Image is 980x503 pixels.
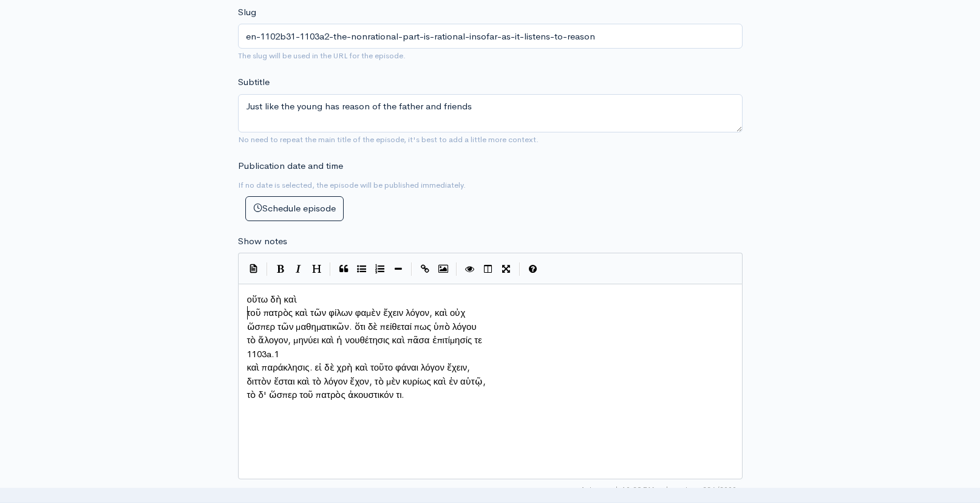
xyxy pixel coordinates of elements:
[238,134,539,145] small: No need to repeat the main title of the episode, it's best to add a little more context.
[245,196,344,221] button: Schedule episode
[247,389,405,400] span: τὸ δ' ὥσπερ τοῦ πατρὸς ἀκουστικόν τι.
[524,260,542,278] button: Markdown Guide
[662,484,737,495] span: 336/2000
[247,321,477,332] span: ὥσπερ τῶν μαθηματικῶν. ὅτι δὲ πείθεταί πως ὑπὸ λόγου
[335,260,353,278] button: Quote
[238,5,256,19] label: Slug
[238,24,743,49] input: title-of-episode
[271,260,290,278] button: Bold
[267,262,268,276] i: |
[247,348,279,360] span: 1103a.1
[330,262,331,276] i: |
[461,260,479,278] button: Toggle Preview
[238,159,343,173] label: Publication date and time
[245,259,263,277] button: Insert Show Notes Template
[353,260,371,278] button: Generic List
[247,307,471,318] span: τοῦ πατρὸς καὶ τῶν φίλων φαμὲν ἔχειν λόγον, καὶ οὐχ
[238,234,287,248] label: Show notes
[519,262,520,276] i: |
[238,50,406,61] small: The slug will be used in the URL for the episode.
[238,75,270,89] label: Subtitle
[247,334,482,346] span: τὸ ἄλογον, μηνύει καὶ ἡ νουθέτησις καὶ πᾶσα ἐπιτίμησίς τε
[580,484,655,495] span: Autosaved: 10:39 PM
[247,293,297,305] span: οὕτω δὴ καὶ
[497,260,516,278] button: Toggle Fullscreen
[290,260,308,278] button: Italic
[411,262,412,276] i: |
[456,262,457,276] i: |
[389,260,407,278] button: Insert Horizontal Line
[434,260,452,278] button: Insert Image
[238,180,466,190] small: If no date is selected, the episode will be published immediately.
[479,260,497,278] button: Toggle Side by Side
[308,260,326,278] button: Heading
[371,260,389,278] button: Numbered List
[247,375,486,387] span: διττὸν ἔσται καὶ τὸ λόγον ἔχον, τὸ μὲν κυρίως καὶ ἐν αὑτῷ,
[416,260,434,278] button: Create Link
[247,361,471,373] span: καὶ παράκλησις. εἰ δὲ χρὴ καὶ τοῦτο φάναι λόγον ἔχειν,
